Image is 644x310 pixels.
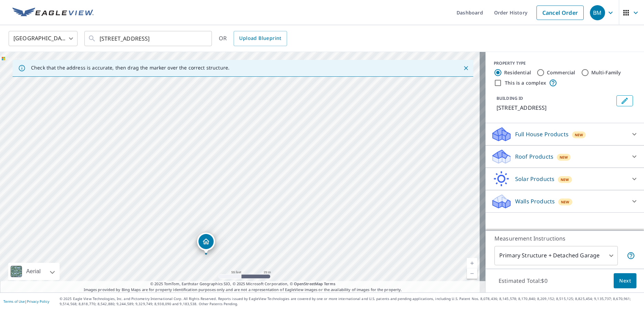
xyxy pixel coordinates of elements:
div: Solar ProductsNew [491,171,638,187]
a: Upload Blueprint [234,31,287,46]
span: New [561,199,570,205]
p: BUILDING ID [497,95,523,101]
p: Check that the address is accurate, then drag the marker over the correct structure. [31,65,229,71]
div: Full House ProductsNew [491,126,638,142]
label: Residential [504,69,531,76]
span: New [560,154,568,160]
div: Primary Structure + Detached Garage [494,246,618,265]
div: Roof ProductsNew [491,148,638,165]
button: Next [614,273,636,289]
img: EV Logo [12,8,94,18]
a: Cancel Order [536,6,584,20]
span: Next [619,277,631,285]
p: | [3,299,49,303]
button: Edit building 1 [616,95,633,106]
div: Aerial [24,263,43,280]
div: Walls ProductsNew [491,193,638,210]
button: Close [461,64,470,73]
span: Upload Blueprint [239,34,281,43]
a: Current Level 19, Zoom Out [467,268,477,279]
div: BM [590,5,605,20]
span: © 2025 TomTom, Earthstar Geographics SIO, © 2025 Microsoft Corporation, © [150,281,335,287]
a: Terms [324,281,335,286]
p: Estimated Total: $0 [493,273,553,288]
label: Multi-Family [591,69,621,76]
span: New [561,177,569,182]
a: OpenStreetMap [294,281,323,286]
p: © 2025 Eagle View Technologies, Inc. and Pictometry International Corp. All Rights Reserved. Repo... [60,296,641,307]
div: OR [219,31,287,46]
label: Commercial [547,69,575,76]
span: New [575,132,583,138]
p: Full House Products [515,130,569,138]
p: Roof Products [515,152,553,161]
label: This is a complex [505,79,546,86]
a: Privacy Policy [27,299,49,304]
p: [STREET_ADDRESS] [497,104,614,112]
input: Search by address or latitude-longitude [100,29,198,48]
p: Solar Products [515,175,554,183]
a: Terms of Use [3,299,25,304]
div: Dropped pin, building 1, Residential property, 1027 N High St Wichita, KS 67203 [197,233,215,254]
span: Your report will include the primary structure and a detached garage if one exists. [627,252,635,260]
p: Walls Products [515,197,555,205]
div: [GEOGRAPHIC_DATA] [9,29,78,48]
a: Current Level 19, Zoom In [467,258,477,268]
div: PROPERTY TYPE [494,60,636,66]
div: Aerial [8,263,60,280]
p: Measurement Instructions [494,234,635,243]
